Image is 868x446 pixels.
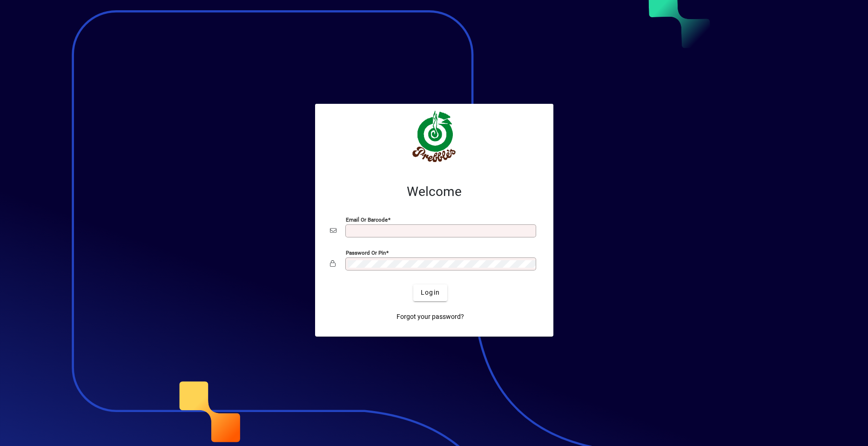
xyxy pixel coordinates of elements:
[346,216,388,223] mat-label: Email or Barcode
[330,184,538,200] h2: Welcome
[393,309,468,325] a: Forgot your password?
[397,312,464,322] span: Forgot your password?
[346,249,386,256] mat-label: Password or Pin
[421,288,440,297] span: Login
[413,284,447,301] button: Login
